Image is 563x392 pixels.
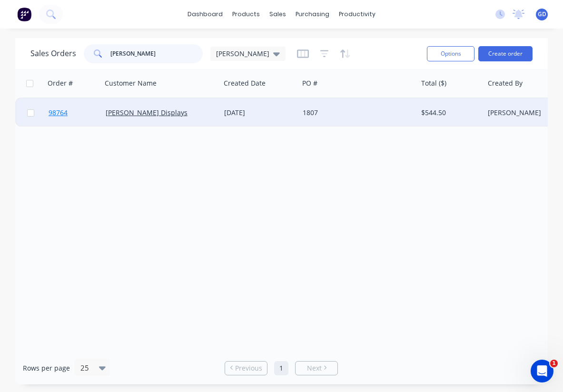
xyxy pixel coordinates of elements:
a: Page 1 is your current page [274,361,288,375]
div: Created Date [224,78,266,88]
div: [DATE] [224,108,295,118]
span: [PERSON_NAME] [216,49,269,59]
a: Next page [296,363,337,373]
div: products [227,7,265,21]
span: 1 [550,360,558,367]
a: dashboard [183,7,227,21]
div: Total ($) [421,78,446,88]
button: Create order [478,46,533,61]
div: Order # [48,78,73,88]
span: Previous [235,363,262,373]
span: GD [538,10,546,19]
div: $544.50 [421,108,477,118]
div: sales [265,7,291,21]
h1: Sales Orders [30,49,76,58]
img: Factory [17,7,31,21]
a: [PERSON_NAME] Displays [106,108,188,117]
span: Next [307,363,322,373]
div: productivity [334,7,380,21]
a: Previous page [225,363,267,373]
span: Rows per page [23,363,70,373]
div: 1807 [303,108,408,118]
input: Search... [110,44,203,63]
div: PO # [302,78,317,88]
div: purchasing [291,7,334,21]
a: 98764 [49,98,106,127]
ul: Pagination [221,361,342,375]
iframe: Intercom live chat [531,360,553,382]
button: Options [427,46,474,61]
div: Created By [488,78,523,88]
div: Customer Name [105,78,157,88]
span: 98764 [49,108,68,118]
